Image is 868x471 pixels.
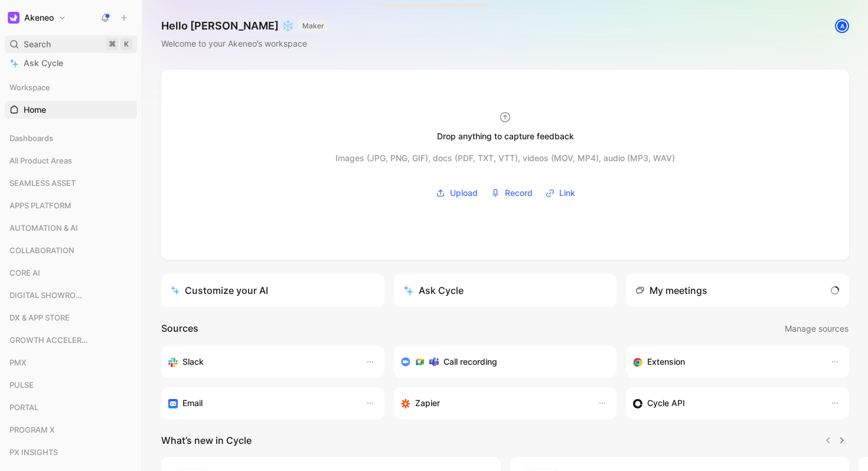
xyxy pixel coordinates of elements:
div: PX INSIGHTS [5,443,137,465]
div: All Product Areas [5,152,137,169]
div: DIGITAL SHOWROOM [5,286,137,304]
div: Record & transcribe meetings from Zoom, Meet & Teams. [401,355,601,369]
div: COLLABORATION [5,241,137,263]
a: Home [5,101,137,119]
div: A [836,20,848,32]
span: Record [505,186,533,200]
span: AUTOMATION & AI [9,222,78,234]
div: APPS PLATFORM [5,197,137,218]
span: GROWTH ACCELERATION [9,334,91,346]
div: Search⌘K [5,35,137,53]
div: AUTOMATION & AI [5,219,137,240]
div: PROGRAM X [5,421,137,439]
div: COLLABORATION [5,241,137,259]
div: Customize your AI [171,283,268,297]
div: PX INSIGHTS [5,443,137,461]
div: DX & APP STORE [5,309,137,330]
span: PULSE [9,379,34,391]
div: SEAMLESS ASSET [5,174,137,192]
span: DX & APP STORE [9,312,70,323]
h3: Call recording [443,355,497,369]
div: GROWTH ACCELERATION [5,331,137,352]
div: GROWTH ACCELERATION [5,331,137,349]
button: Link [541,184,579,202]
span: Upload [450,186,478,200]
div: Dashboards [5,129,137,151]
div: PORTAL [5,398,137,416]
div: Images (JPG, PNG, GIF), docs (PDF, TXT, VTT), videos (MOV, MP4), audio (MP3, WAV) [335,151,675,165]
div: Forward emails to your feedback inbox [168,396,354,410]
h1: Hello [PERSON_NAME] ❄️ [161,19,328,33]
button: AkeneoAkeneo [5,9,69,26]
h3: Cycle API [647,396,685,410]
a: Ask Cycle [5,54,137,72]
a: Customize your AI [161,274,384,307]
span: Search [24,37,51,51]
span: DIGITAL SHOWROOM [9,289,88,301]
div: SEAMLESS ASSET [5,174,137,195]
h3: Slack [182,355,204,369]
button: Manage sources [784,321,849,336]
div: Workspace [5,78,137,96]
span: APPS PLATFORM [9,199,71,211]
div: PMX [5,354,137,371]
div: DX & APP STORE [5,309,137,326]
h1: Akeneo [24,12,54,23]
div: Sync customers & send feedback from custom sources. Get inspired by our favorite use case [633,396,818,410]
div: PULSE [5,376,137,397]
span: COLLABORATION [9,244,74,256]
div: Sync your customers, send feedback and get updates in Slack [168,355,354,369]
h2: What’s new in Cycle [161,433,252,447]
span: PX INSIGHTS [9,446,58,458]
div: Dashboards [5,129,137,147]
span: Ask Cycle [24,56,63,70]
button: Upload [432,184,482,202]
div: Capture feedback from anywhere on the web [633,355,818,369]
img: Akeneo [8,12,19,24]
div: My meetings [635,283,707,297]
span: Home [24,104,46,116]
span: PORTAL [9,401,38,413]
div: PMX [5,354,137,375]
h3: Extension [647,355,685,369]
h3: Zapier [415,396,440,410]
span: PMX [9,356,27,368]
div: Welcome to your Akeneo’s workspace [161,37,328,51]
div: DIGITAL SHOWROOM [5,286,137,308]
span: CORE AI [9,267,40,279]
button: MAKER [299,20,328,32]
div: PORTAL [5,398,137,420]
span: SEAMLESS ASSET [9,177,76,189]
div: Drop anything to capture feedback [437,129,574,143]
div: K [120,38,132,50]
span: Dashboards [9,132,53,144]
span: Workspace [9,81,50,93]
div: CORE AI [5,264,137,282]
span: Link [559,186,575,200]
div: Ask Cycle [403,283,464,297]
span: Manage sources [785,322,849,336]
div: AUTOMATION & AI [5,219,137,237]
div: ⌘ [106,38,118,50]
div: All Product Areas [5,152,137,173]
h3: Email [182,396,203,410]
h2: Sources [161,321,198,336]
span: All Product Areas [9,155,72,166]
div: APPS PLATFORM [5,197,137,214]
span: PROGRAM X [9,424,55,436]
div: PULSE [5,376,137,394]
div: Capture feedback from thousands of sources with Zapier (survey results, recordings, sheets, etc). [401,396,586,410]
button: Ask Cycle [394,274,617,307]
div: CORE AI [5,264,137,285]
button: Record [487,184,537,202]
div: PROGRAM X [5,421,137,442]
